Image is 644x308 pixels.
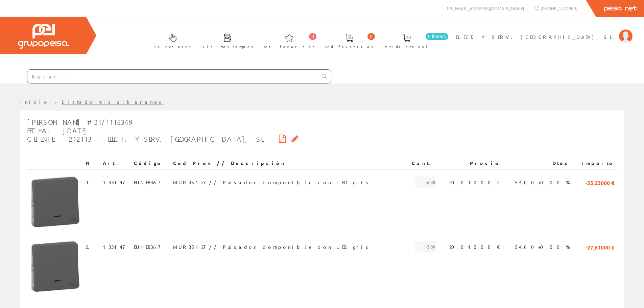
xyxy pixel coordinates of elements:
[173,176,371,188] span: MUR35127 // Pulsador componible con LED gris
[515,241,570,253] span: 54,00+0,00 %
[195,28,257,53] a: Últimas compras
[173,241,371,253] span: MUR35127 // Pulsador componible con LED gris
[405,157,438,169] th: Cant.
[62,99,164,105] a: Listado mis albaranes
[415,241,435,253] span: -3,00
[201,43,253,50] span: Últimas compras
[426,33,448,40] span: 0 línea/s
[449,176,500,188] span: 20,01000 €
[103,241,124,253] span: 133147
[291,136,299,141] i: Solicitar por email copia firmada
[586,176,614,188] span: -55,23000 €
[88,244,94,250] a: .
[325,43,373,50] span: Ped. favoritos
[367,33,375,40] span: 0
[309,33,316,40] span: 0
[134,176,160,188] span: EUNE8367
[18,24,69,49] img: Grupo Peisa
[92,179,97,185] a: .
[170,157,405,169] th: Cod Prov // Descripción
[515,176,570,188] span: 54,00+0,00 %
[86,176,97,188] span: 1
[449,241,500,253] span: 20,01000 €
[456,33,616,40] span: ELECT. Y SERV. [GEOGRAPHIC_DATA], SL
[456,28,633,34] a: ELECT. Y SERV. [GEOGRAPHIC_DATA], SL
[134,241,160,253] span: EUNE8367
[541,5,577,11] span: [PHONE_NUMBER]
[154,43,191,50] span: Selectores
[27,118,263,143] span: [PERSON_NAME] #21/1116349 Fecha: [DATE] Cliente: 212113 - ELECT. Y SERV. [GEOGRAPHIC_DATA], SL
[86,241,94,253] span: 2
[573,157,617,169] th: Importe
[377,28,450,53] a: 0 línea/s Pedido actual
[20,99,49,105] a: Inicio
[438,157,503,169] th: Precio
[503,157,573,169] th: Dtos
[30,241,80,292] img: Foto artículo (150x150)
[27,70,318,83] input: Buscar ...
[148,28,194,53] a: Selectores
[279,136,286,141] i: Descargar PDF
[415,176,435,188] span: -6,00
[83,157,100,169] th: N
[131,157,170,169] th: Código
[384,43,430,50] span: Pedido actual
[586,241,614,253] span: -27,61000 €
[30,176,80,227] img: Foto artículo (150x150)
[264,43,315,50] span: Art. favoritos
[100,157,131,169] th: Art
[103,176,124,188] span: 133147
[453,5,524,11] span: [EMAIL_ADDRESS][DOMAIN_NAME]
